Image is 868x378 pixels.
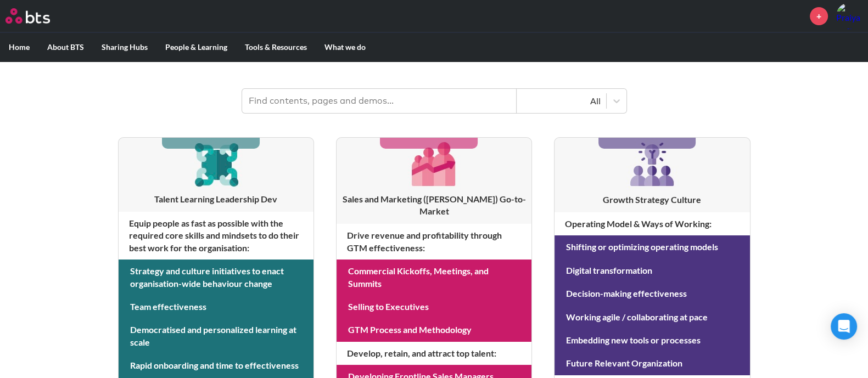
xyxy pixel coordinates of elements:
[836,3,863,29] img: Praiya Thawornwattanaphol
[93,33,156,61] label: Sharing Hubs
[522,95,601,107] div: All
[38,33,93,61] label: About BTS
[316,33,374,61] label: What we do
[5,8,70,24] a: Go home
[408,138,460,190] img: [object Object]
[337,342,531,365] h4: Develop, retain, and attract top talent :
[337,193,531,218] h3: Sales and Marketing ([PERSON_NAME]) Go-to-Market
[5,8,50,24] img: BTS Logo
[190,138,242,190] img: [object Object]
[810,7,828,25] a: +
[626,138,679,190] img: [object Object]
[836,3,863,29] a: Profile
[337,224,531,259] h4: Drive revenue and profitability through GTM effectiveness :
[831,313,857,340] div: Open Intercom Messenger
[156,33,236,61] label: People & Learning
[242,89,517,113] input: Find contents, pages and demos...
[119,193,313,205] h3: Talent Learning Leadership Dev
[236,33,316,61] label: Tools & Resources
[119,212,313,259] h4: Equip people as fast as possible with the required core skills and mindsets to do their best work...
[555,194,749,206] h3: Growth Strategy Culture
[555,212,749,235] h4: Operating Model & Ways of Working :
